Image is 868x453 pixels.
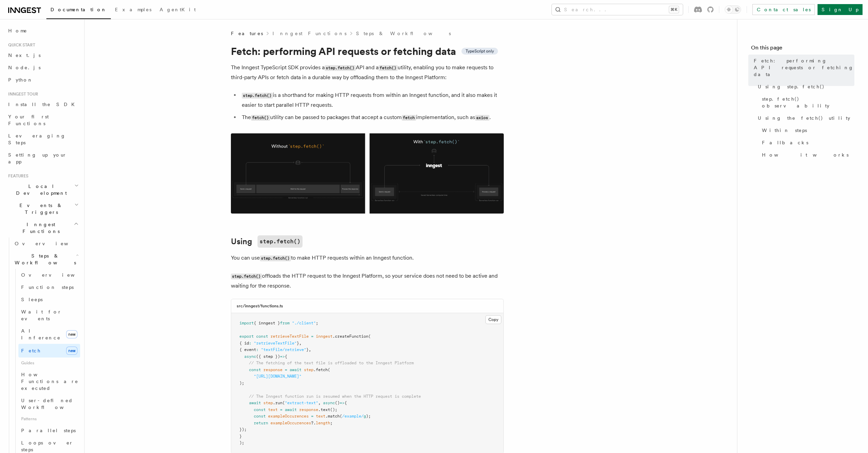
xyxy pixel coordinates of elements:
[5,91,38,97] span: Inngest tour
[18,357,80,368] span: Guides
[751,44,854,55] h4: On this page
[18,413,80,424] span: Patterns
[18,368,80,394] a: How Functions are executed
[239,321,254,325] span: import
[8,27,27,34] span: Home
[270,421,311,425] span: exampleOccurences
[21,297,43,302] span: Sleeps
[8,65,41,70] span: Node.js
[285,407,297,412] span: await
[752,4,815,15] a: Contact sales
[21,398,83,410] span: User-defined Workflows
[316,334,333,339] span: inngest
[18,293,80,306] a: Sleeps
[239,334,254,339] span: export
[330,421,333,425] span: ;
[5,199,80,218] button: Events & Triggers
[18,306,80,325] a: Wait for events
[237,303,283,309] h3: src/inngest/functions.ts
[285,367,287,372] span: =
[8,102,79,107] span: Install the SDK
[313,367,328,372] span: .fetch
[475,115,489,121] code: axios
[5,183,74,196] span: Local Development
[725,5,741,14] button: Toggle dark mode
[254,321,280,325] span: { inngest }
[5,221,74,235] span: Inngest Functions
[5,98,80,111] a: Install the SDK
[311,414,313,419] span: =
[402,115,416,121] code: fetch
[762,151,849,158] span: How it works
[254,341,297,346] span: "retrieveTextFile"
[256,347,259,352] span: :
[5,61,80,74] a: Node.js
[5,180,80,199] button: Local Development
[254,374,301,379] span: "[URL][DOMAIN_NAME]"
[66,347,77,355] span: new
[249,361,414,365] span: // The fetching of the text file is offloaded to the Inngest Platform
[282,400,285,405] span: (
[297,341,299,346] span: }
[115,7,151,12] span: Examples
[251,115,270,121] code: fetch()
[273,400,282,405] span: .run
[762,96,854,109] span: step.fetch() observability
[239,440,244,445] span: );
[342,414,364,419] span: /example/
[754,57,854,78] span: Fetch: performing API requests or fetching data
[5,149,80,168] a: Setting up your app
[239,434,242,439] span: }
[280,407,282,412] span: =
[21,328,61,340] span: AI Inference
[256,334,268,339] span: const
[316,414,325,419] span: text
[239,427,247,432] span: });
[762,127,807,134] span: Within steps
[240,113,504,122] li: The utility can be passed to packages that accept a custom implementation, such as .
[21,284,74,290] span: Function steps
[239,381,244,385] span: );
[280,354,285,359] span: =>
[364,414,366,419] span: g
[249,367,261,372] span: const
[231,271,504,291] p: offloads the HTTP request to the Inngest Platform, so your service does not need to be active and...
[156,2,200,18] a: AgentKit
[12,252,76,266] span: Steps & Workflows
[263,400,273,405] span: step
[309,347,311,352] span: ,
[759,149,854,161] a: How it works
[466,48,494,54] span: TypeScript only
[758,115,850,121] span: Using the fetch() utility
[330,407,337,412] span: ();
[552,4,683,15] button: Search...⌘K
[231,235,303,248] a: Usingstep.fetch()
[18,424,80,437] a: Parallel steps
[755,112,854,124] a: Using the fetch() utility
[263,367,282,372] span: response
[18,394,80,413] a: User-defined Workflows
[311,421,316,425] span: ?.
[111,2,156,18] a: Examples
[368,334,371,339] span: (
[5,111,80,130] a: Your first Functions
[258,235,303,248] code: step.fetch()
[231,274,262,279] code: step.fetch()
[318,407,330,412] span: .text
[231,45,504,57] h1: Fetch: performing API requests or fetching data
[290,367,301,372] span: await
[356,30,451,37] a: Steps & Workflows
[328,367,330,372] span: (
[299,407,318,412] span: response
[485,315,501,324] button: Copy
[249,394,421,399] span: // The Inngest function run is resumed when the HTTP request is complete
[261,347,306,352] span: "textFile/retrieve"
[18,269,80,281] a: Overview
[254,421,268,425] span: return
[15,241,85,246] span: Overview
[759,93,854,112] a: step.fetch() observability
[669,6,679,13] kbd: ⌘K
[292,321,316,325] span: "./client"
[21,428,76,433] span: Parallel steps
[8,133,66,145] span: Leveraging Steps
